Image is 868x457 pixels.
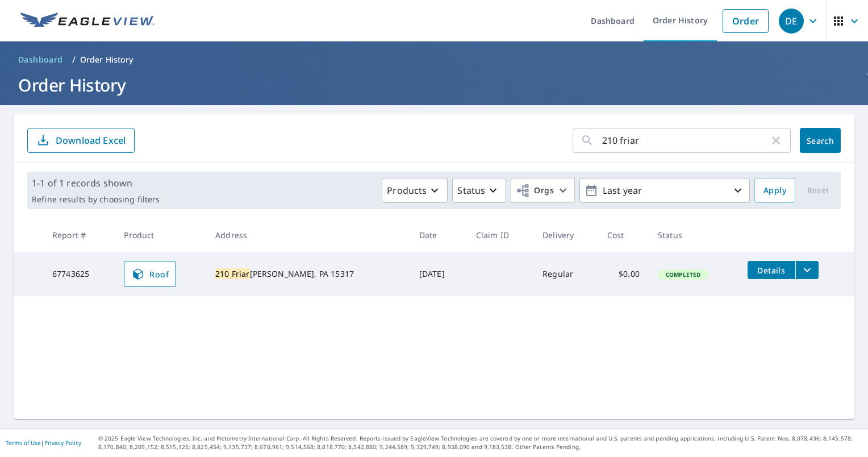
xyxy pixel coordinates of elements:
[6,439,41,447] a: Terms of Use
[800,128,841,153] button: Search
[382,178,448,203] button: Products
[533,252,598,296] td: Regular
[649,218,738,252] th: Status
[533,218,598,252] th: Delivery
[598,181,731,201] p: Last year
[215,268,401,280] div: [PERSON_NAME], PA 15317
[598,218,649,252] th: Cost
[387,184,427,197] p: Products
[80,54,133,65] p: Order History
[598,252,649,296] td: $0.00
[14,51,68,69] a: Dashboard
[32,176,160,190] p: 1-1 of 1 records shown
[795,261,819,279] button: filesDropdownBtn-67743625
[20,13,155,30] img: EV Logo
[410,218,467,252] th: Date
[14,51,854,69] nav: breadcrumb
[43,252,115,296] td: 67743625
[206,218,410,252] th: Address
[410,252,467,296] td: [DATE]
[6,439,81,446] p: |
[779,9,804,34] div: DE
[452,178,506,203] button: Status
[56,134,126,147] p: Download Excel
[723,9,769,33] a: Order
[131,267,169,281] span: Roof
[763,184,786,198] span: Apply
[115,218,206,252] th: Product
[754,178,795,203] button: Apply
[215,268,249,279] mark: 210 Friar
[511,178,575,203] button: Orgs
[602,124,769,156] input: Address, Report #, Claim ID, etc.
[467,218,533,252] th: Claim ID
[18,54,63,65] span: Dashboard
[579,178,750,203] button: Last year
[44,439,81,447] a: Privacy Policy
[32,194,160,205] p: Refine results by choosing filters
[754,265,788,276] span: Details
[124,261,176,287] a: Roof
[748,261,795,279] button: detailsBtn-67743625
[809,135,832,146] span: Search
[659,271,707,279] span: Completed
[14,73,854,97] h1: Order History
[457,184,485,197] p: Status
[516,184,554,198] span: Orgs
[98,434,862,451] p: © 2025 Eagle View Technologies, Inc. and Pictometry International Corp. All Rights Reserved. Repo...
[43,218,115,252] th: Report #
[27,128,135,153] button: Download Excel
[72,53,76,67] li: /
